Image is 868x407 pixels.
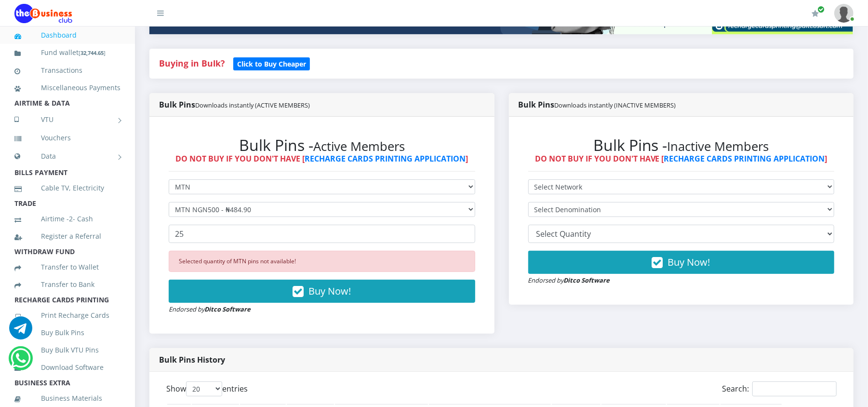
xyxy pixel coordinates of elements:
[14,304,120,326] a: Print Recharge Cards
[14,108,120,132] a: VTU
[9,324,32,339] a: Chat for support
[14,208,120,230] a: Airtime -2- Cash
[834,4,854,23] img: User
[14,4,72,23] img: Logo
[14,256,120,278] a: Transfer to Wallet
[79,49,106,56] small: [ ]
[11,354,31,370] a: Chat for support
[14,225,120,247] a: Register a Referral
[175,153,468,164] strong: DO NOT BUY IF YOU DON'T HAVE [ ]
[159,57,225,69] strong: Buying in Bulk?
[166,381,248,396] label: Show entries
[14,77,120,99] a: Miscellaneous Payments
[308,285,351,298] span: Buy Now!
[664,153,825,164] a: RECHARGE CARDS PRINTING APPLICATION
[528,251,835,274] button: Buy Now!
[14,24,120,46] a: Dashboard
[535,153,828,164] strong: DO NOT BUY IF YOU DON'T HAVE [ ]
[169,136,475,154] h2: Bulk Pins -
[233,57,310,69] a: Click to Buy Cheaper
[14,59,120,81] a: Transactions
[14,339,120,361] a: Buy Bulk VTU Pins
[237,59,306,68] b: Click to Buy Cheaper
[668,256,710,269] span: Buy Now!
[169,251,475,272] div: Selected quantity of MTN pins not available!
[14,356,120,379] a: Download Software
[812,10,819,17] i: Renew/Upgrade Subscription
[14,322,120,344] a: Buy Bulk Pins
[14,41,120,64] a: Fund wallet[32,744.65]
[305,153,466,164] a: RECHARGE CARDS PRINTING APPLICATION
[564,276,610,285] strong: Ditco Software
[555,101,676,109] small: Downloads instantly (INACTIVE MEMBERS)
[817,6,825,13] span: Renew/Upgrade Subscription
[14,273,120,296] a: Transfer to Bank
[204,305,251,313] strong: Ditco Software
[159,99,310,110] strong: Bulk Pins
[186,381,222,396] select: Showentries
[14,144,120,168] a: Data
[14,127,120,149] a: Vouchers
[159,354,225,365] strong: Bulk Pins History
[80,49,104,56] b: 32,744.65
[528,276,610,285] small: Endorsed by
[722,381,837,396] label: Search:
[313,138,405,155] small: Active Members
[195,101,310,109] small: Downloads instantly (ACTIVE MEMBERS)
[169,305,251,313] small: Endorsed by
[14,177,120,199] a: Cable TV, Electricity
[528,136,835,154] h2: Bulk Pins -
[169,280,475,303] button: Buy Now!
[169,225,475,243] input: Enter Quantity
[519,99,676,110] strong: Bulk Pins
[668,138,769,155] small: Inactive Members
[752,381,837,396] input: Search:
